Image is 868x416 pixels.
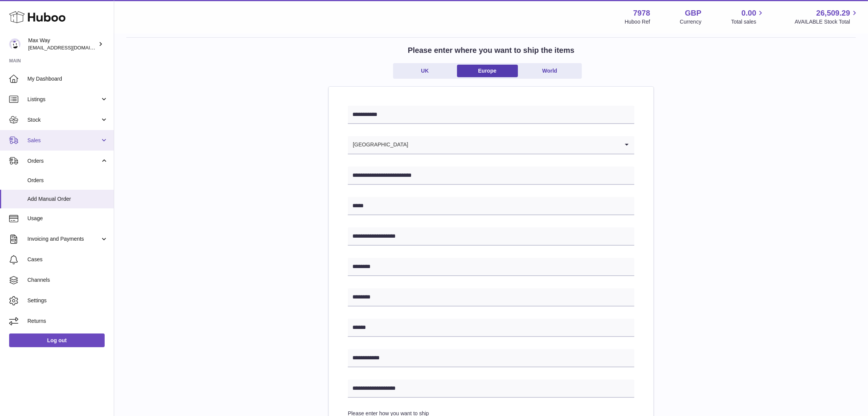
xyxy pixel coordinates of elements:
div: Search for option [348,136,634,154]
span: Returns [27,318,108,325]
div: Max Way [28,37,97,51]
strong: 7978 [633,8,650,18]
span: Listings [27,96,100,103]
a: Log out [9,333,105,347]
span: Add Manual Order [27,195,108,203]
span: Orders [27,157,100,165]
div: Currency [680,18,702,25]
a: 0.00 Total sales [731,8,765,25]
span: Sales [27,137,100,144]
span: Usage [27,215,108,222]
span: Channels [27,276,108,284]
span: Cases [27,256,108,263]
a: World [519,65,580,77]
span: Settings [27,297,108,304]
h2: Please enter where you want to ship the items [408,45,575,56]
span: 0.00 [742,8,757,18]
span: AVAILABLE Stock Total [795,18,859,25]
span: My Dashboard [27,75,108,83]
div: Huboo Ref [625,18,650,25]
a: UK [395,65,456,77]
input: Search for option [409,136,619,154]
span: Stock [27,116,100,124]
span: [GEOGRAPHIC_DATA] [348,136,409,154]
strong: GBP [685,8,701,18]
span: [EMAIL_ADDRESS][DOMAIN_NAME] [28,44,112,51]
a: Europe [457,65,518,77]
a: 26,509.29 AVAILABLE Stock Total [795,8,859,25]
span: Invoicing and Payments [27,235,100,243]
span: 26,509.29 [816,8,850,18]
span: Orders [27,177,108,184]
span: Total sales [731,18,765,25]
img: Max@LongevityBox.co.uk [9,38,21,50]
